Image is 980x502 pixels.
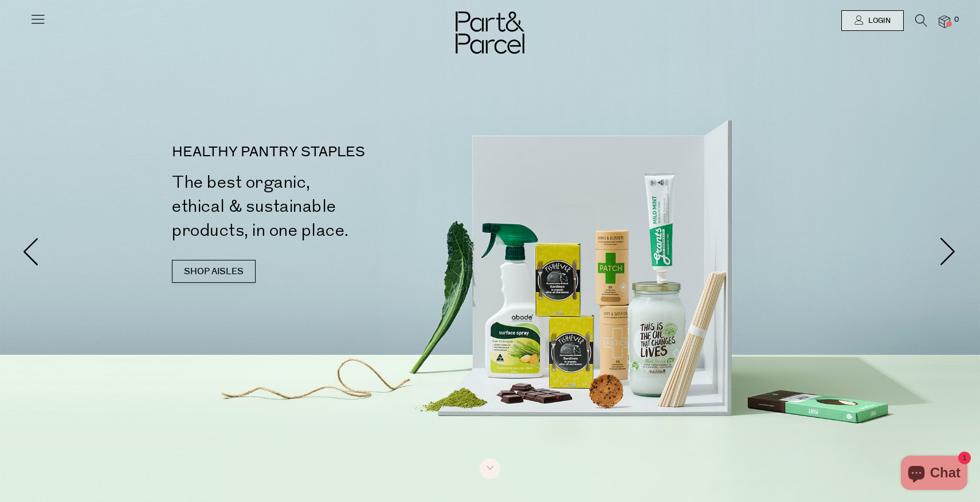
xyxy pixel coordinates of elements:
inbox-online-store-chat: Shopify online store chat [897,456,971,493]
a: 0 [939,15,950,27]
h2: The best organic, ethical & sustainable products, in one place. [172,171,495,243]
img: Part&Parcel [456,11,524,54]
a: SHOP AISLES [172,260,256,283]
span: 0 [951,15,962,25]
p: HEALTHY PANTRY STAPLES [172,145,495,159]
a: Login [841,10,904,31]
span: Login [865,16,891,26]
